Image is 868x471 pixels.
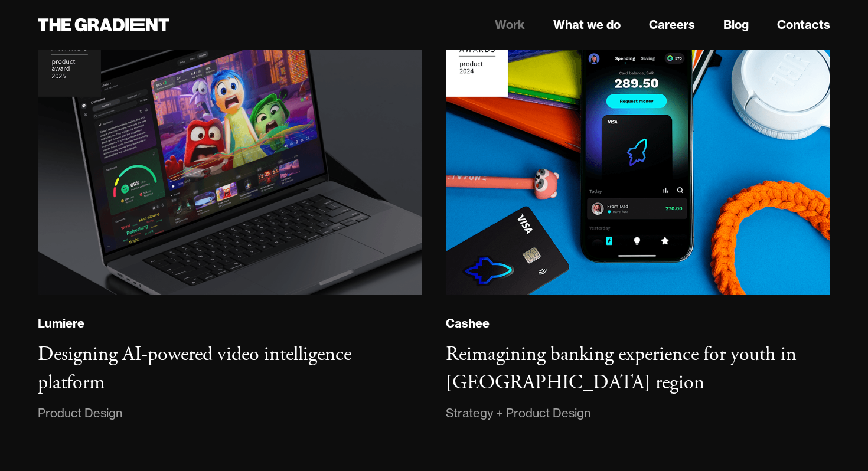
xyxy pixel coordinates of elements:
div: Lumiere [38,316,84,331]
div: Strategy + Product Design [446,404,590,423]
a: What we do [553,16,621,34]
h3: Reimagining banking experience for youth in [GEOGRAPHIC_DATA] region [446,342,797,395]
a: LumiereDesigning AI-powered video intelligence platformProduct Design [38,1,422,470]
h3: Designing AI-powered video intelligence platform [38,342,351,395]
a: Contacts [777,16,830,34]
div: Product Design [38,404,122,423]
a: CasheeReimagining banking experience for youth in [GEOGRAPHIC_DATA] regionStrategy + Product Design [446,1,830,470]
a: Work [495,16,525,34]
a: Careers [649,16,695,34]
div: Cashee [446,316,490,331]
a: Blog [723,16,749,34]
